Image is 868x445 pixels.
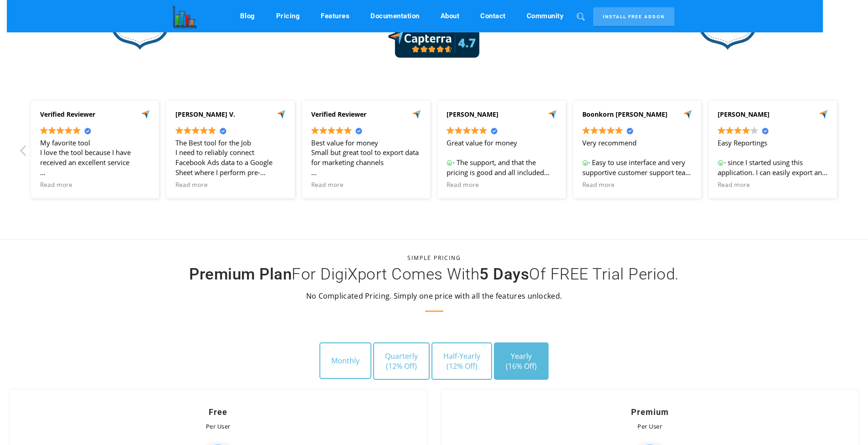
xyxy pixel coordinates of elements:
a: Contact [480,7,506,25]
iframe: Chat Widget [822,401,868,445]
button: Half-Yearly(12% Off) [431,342,492,380]
b: 5 Days [479,265,529,284]
button: Quarterly(12% Off) [373,342,430,380]
span: (16% Off) [506,361,537,371]
span: Read more [582,181,615,189]
div: Per User [460,423,841,430]
div: [PERSON_NAME] V. [175,110,285,119]
div: · The support, and that the pricing is good and all included · Deployment takes time, but is ok f... [447,138,556,178]
strong: Best value for money [311,138,378,147]
span: (12% Off) [385,361,418,371]
h4: Premium [460,408,841,416]
a: Community [527,7,564,25]
a: Features [321,7,349,25]
div: [PERSON_NAME] [718,110,827,119]
span: Read more [175,181,208,189]
strong: Very recommend [582,138,637,147]
div: Verified Reviewer [311,110,421,119]
div: Boonkorn [PERSON_NAME] [582,110,692,119]
a: About [441,7,460,25]
a: Documentation [370,7,420,25]
div: I love the tool because I have received an excellent service · It has all integrations that I nee... [40,138,150,178]
b: Premium Plan [189,265,292,284]
span: Read more [718,181,750,189]
strong: My favorite tool [40,138,90,147]
div: Previous review [19,144,28,162]
div: [PERSON_NAME] [447,110,556,119]
a: Blog [240,7,255,25]
a: Pricing [276,7,300,25]
button: Yearly(16% Off) [494,342,549,380]
h4: Free [28,408,409,416]
strong: The Best tool for the Job [175,138,251,147]
span: Read more [447,181,479,189]
button: Monthly [319,342,371,379]
strong: Easy Reportings [718,138,767,147]
a: Install Free Addon [593,7,674,27]
span: (12% Off) [443,361,480,371]
span: Read more [40,181,72,189]
span: Read more [311,181,344,189]
div: I need to reliably connect Facebook Ads data to a Google Sheet where I perform pre-processing on ... [175,138,285,178]
div: Small but great tool to export data for marketing channels · Easy to use software and great data ... [311,138,421,178]
div: Per User [28,423,409,430]
img: deb4c8f067f0ddaaa86f9d4ef6e994ac.svg [388,28,479,58]
div: · Easy to use interface and very supportive customer support team · Data sources and variables ar... [582,138,692,178]
div: Verified Reviewer [40,110,150,119]
strong: Great value for money [447,138,517,147]
div: · since I started using this application. I can easily export and manipulate data directly from g... [718,138,827,178]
